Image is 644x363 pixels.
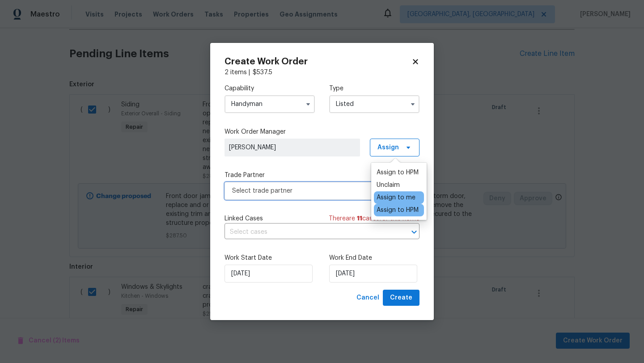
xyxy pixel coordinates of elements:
[353,290,383,306] button: Cancel
[225,95,315,113] input: Select...
[390,292,412,304] span: Create
[408,226,420,238] button: Open
[329,253,419,262] label: Work End Date
[356,292,379,304] span: Cancel
[329,84,419,93] label: Type
[377,143,399,152] span: Assign
[225,57,411,66] h2: Create Work Order
[303,99,314,110] button: Show options
[407,99,418,110] button: Show options
[225,214,263,223] span: Linked Cases
[329,95,419,113] input: Select...
[377,206,419,215] div: Assign to HPM
[357,215,362,222] span: 11
[225,68,419,77] div: 2 items |
[225,265,313,283] input: M/D/YYYY
[225,253,315,262] label: Work Start Date
[225,84,315,93] label: Capability
[377,168,419,177] div: Assign to HPM
[383,290,419,306] button: Create
[225,225,394,239] input: Select cases
[229,143,356,152] span: [PERSON_NAME]
[329,214,419,223] span: There are case s for this home
[329,265,417,283] input: M/D/YYYY
[225,171,419,180] label: Trade Partner
[253,69,272,76] span: $ 537.5
[232,186,399,195] span: Select trade partner
[225,127,419,136] label: Work Order Manager
[377,193,415,202] div: Assign to me
[377,181,400,190] div: Unclaim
